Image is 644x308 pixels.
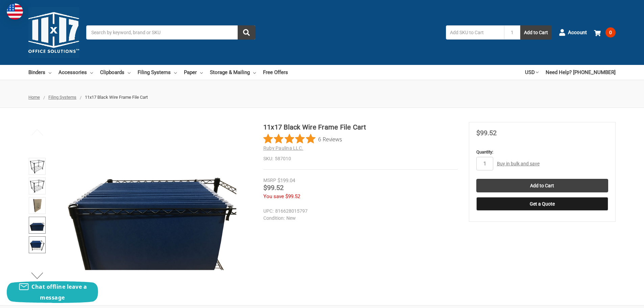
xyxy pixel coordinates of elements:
a: Ruby Paulina LLC. [263,145,303,151]
img: duty and tax information for United States [7,3,23,20]
span: You save [263,193,284,199]
a: Home [28,95,40,100]
span: 0 [605,27,616,38]
input: Add SKU to Cart [446,25,504,40]
span: $199.04 [278,177,295,184]
button: Add to Cart [520,25,552,40]
span: 6 Reviews [318,134,342,144]
a: Binders [28,65,51,80]
dt: Condition: [263,215,285,222]
span: 11x17 Black Wire Frame File Cart [85,95,148,100]
input: Search by keyword, brand or SKU [86,25,255,40]
span: Chat offline leave a message [31,283,87,301]
span: $99.52 [263,184,284,192]
input: Add to Cart [476,179,608,192]
span: $99.52 [285,193,300,199]
a: Storage & Mailing [210,65,256,80]
div: MSRP [263,177,276,184]
button: Get a Quote [476,197,608,211]
dd: 816628015797 [263,208,455,215]
dd: New [263,215,455,222]
a: Accessories [58,65,93,80]
h1: 11x17 Black Wire Frame File Cart [263,122,458,132]
a: Buy in bulk and save [497,161,540,166]
dd: 587010 [263,155,458,162]
a: 0 [594,24,616,41]
a: USD [525,65,539,80]
button: Next [27,269,48,282]
a: Filing Systems [138,65,177,80]
span: Account [568,29,587,37]
img: 11x17 Black Wire Frame File Cart [67,122,236,291]
dt: SKU: [263,155,273,162]
a: Need Help? [PHONE_NUMBER] [546,65,616,80]
label: Quantity: [476,149,608,156]
span: $99.52 [476,129,497,137]
img: 11x17.com [28,7,79,58]
img: 11x17 Black Rolling File Cart [30,198,45,213]
img: 11x17 Black Wire Frame File Cart [30,237,45,252]
img: 11x17 Black Wire Frame File Cart [30,159,45,174]
button: Previous [27,125,48,139]
button: Chat offline leave a message [7,281,98,303]
a: Clipboards [100,65,130,80]
a: Free Offers [263,65,288,80]
a: Paper [184,65,203,80]
dt: UPC: [263,208,273,215]
a: Account [559,24,587,41]
img: 11x17 Black Wire Frame File Cart [30,179,45,193]
img: 11x17 Black Wire Frame File Cart [30,218,45,233]
a: Filing Systems [48,95,76,100]
button: Rated 4.8 out of 5 stars from 6 reviews. Jump to reviews. [263,134,342,144]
